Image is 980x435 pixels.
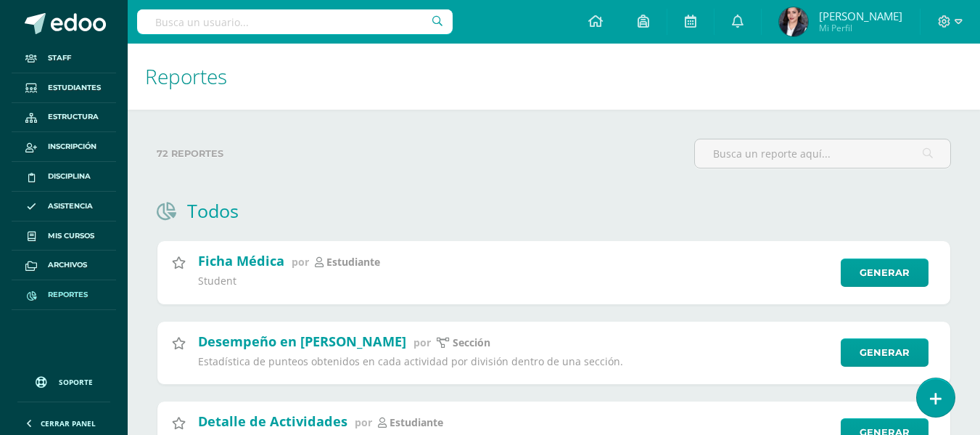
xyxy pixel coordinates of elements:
[12,192,116,221] a: Asistencia
[695,139,950,168] input: Busca un reporte aquí...
[48,230,94,242] span: Mis cursos
[48,171,91,182] span: Disciplina
[779,7,808,36] img: d50305e4fddf3b70d8743af4142b0d2e.png
[48,200,93,212] span: Asistencia
[453,336,490,349] p: sección
[198,333,406,350] h2: Desempeño en [PERSON_NAME]
[12,44,116,73] a: Staff
[59,377,93,387] span: Soporte
[413,336,431,349] span: por
[48,82,101,94] span: Estudiantes
[819,22,902,34] span: Mi Perfil
[819,9,902,23] span: [PERSON_NAME]
[198,275,831,288] p: Student
[48,289,88,301] span: Reportes
[48,52,71,64] span: Staff
[41,418,96,428] span: Cerrar panel
[12,73,116,103] a: Estudiantes
[48,259,87,271] span: Archivos
[198,252,284,269] h2: Ficha Médica
[12,103,116,133] a: Estructura
[48,141,96,153] span: Inscripción
[198,412,347,430] h2: Detalle de Actividades
[157,139,683,168] label: 72 reportes
[841,338,928,367] a: Generar
[12,221,116,251] a: Mis cursos
[17,362,110,398] a: Soporte
[390,416,443,429] p: estudiante
[292,255,309,269] span: por
[355,415,372,429] span: por
[841,259,928,287] a: Generar
[137,9,453,34] input: Busca un usuario...
[48,111,99,123] span: Estructura
[12,280,116,310] a: Reportes
[187,198,239,223] h1: Todos
[198,355,831,368] p: Estadística de punteos obtenidos en cada actividad por división dentro de una sección.
[12,162,116,192] a: Disciplina
[145,62,227,90] span: Reportes
[326,256,380,269] p: estudiante
[12,251,116,280] a: Archivos
[12,132,116,162] a: Inscripción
